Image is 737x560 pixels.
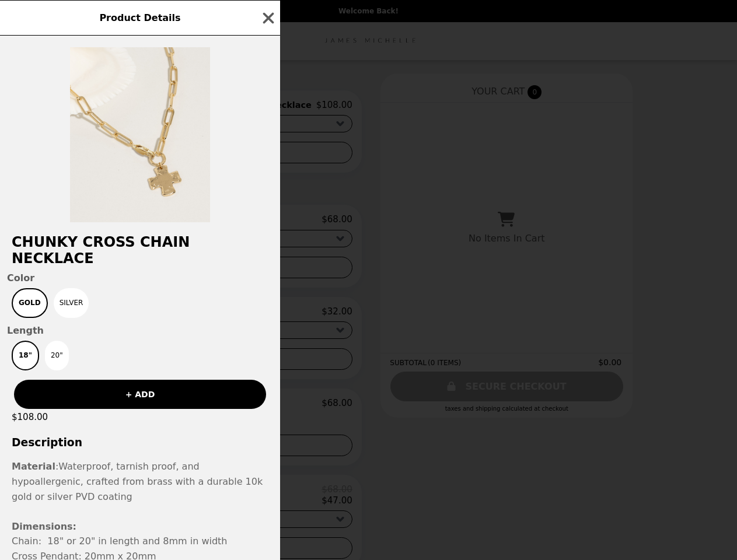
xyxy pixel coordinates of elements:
[99,12,180,23] span: Product Details
[12,341,39,370] button: 18"
[70,47,210,222] img: Gold / 18"
[12,459,268,504] div: :
[12,461,263,502] span: Waterproof, tarnish proof, and hypoallergenic, crafted from brass with a durable 10k gold or silv...
[12,461,55,472] strong: Material
[54,288,89,318] button: Silver
[14,380,266,409] button: + ADD
[7,272,273,283] span: Color
[45,341,69,370] button: 20"
[12,288,48,318] button: Gold
[12,535,227,547] span: Chain: 18" or 20" in length and 8mm in width
[12,521,76,532] b: Dimensions:
[7,325,273,336] span: Length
